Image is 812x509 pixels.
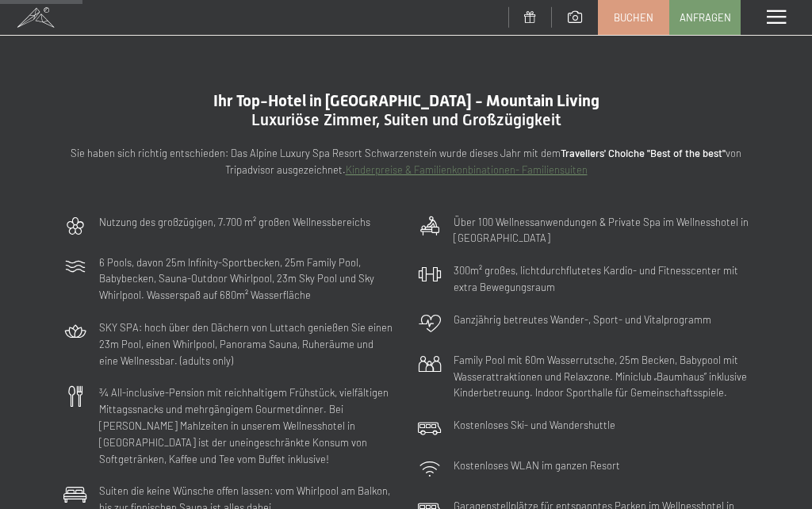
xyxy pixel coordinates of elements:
p: 300m² großes, lichtdurchflutetes Kardio- und Fitnesscenter mit extra Bewegungsraum [454,262,749,296]
span: Luxuriöse Zimmer, Suiten und Großzügigkeit [251,110,561,129]
p: Kostenloses WLAN im ganzen Resort [454,457,620,474]
a: Buchen [599,1,668,34]
p: Family Pool mit 60m Wasserrutsche, 25m Becken, Babypool mit Wasserattraktionen und Relaxzone. Min... [454,352,749,401]
p: 6 Pools, davon 25m Infinity-Sportbecken, 25m Family Pool, Babybecken, Sauna-Outdoor Whirlpool, 23... [99,254,394,304]
a: Kinderpreise & Familienkonbinationen- Familiensuiten [346,163,588,176]
p: Nutzung des großzügigen, 7.700 m² großen Wellnessbereichs [99,214,370,231]
a: Anfragen [670,1,740,34]
p: Ganzjährig betreutes Wander-, Sport- und Vitalprogramm [454,312,711,328]
span: Ihr Top-Hotel in [GEOGRAPHIC_DATA] - Mountain Living [213,91,599,110]
span: Anfragen [680,10,731,25]
p: Sie haben sich richtig entschieden: Das Alpine Luxury Spa Resort Schwarzenstein wurde dieses Jahr... [63,145,749,178]
p: Kostenloses Ski- und Wandershuttle [454,417,615,434]
span: Buchen [614,10,653,25]
strong: Travellers' Choiche "Best of the best" [561,147,726,159]
p: SKY SPA: hoch über den Dächern von Luttach genießen Sie einen 23m Pool, einen Whirlpool, Panorama... [99,320,394,369]
p: ¾ All-inclusive-Pension mit reichhaltigem Frühstück, vielfältigen Mittagssnacks und mehrgängigem ... [99,385,394,467]
p: Über 100 Wellnessanwendungen & Private Spa im Wellnesshotel in [GEOGRAPHIC_DATA] [454,214,749,247]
